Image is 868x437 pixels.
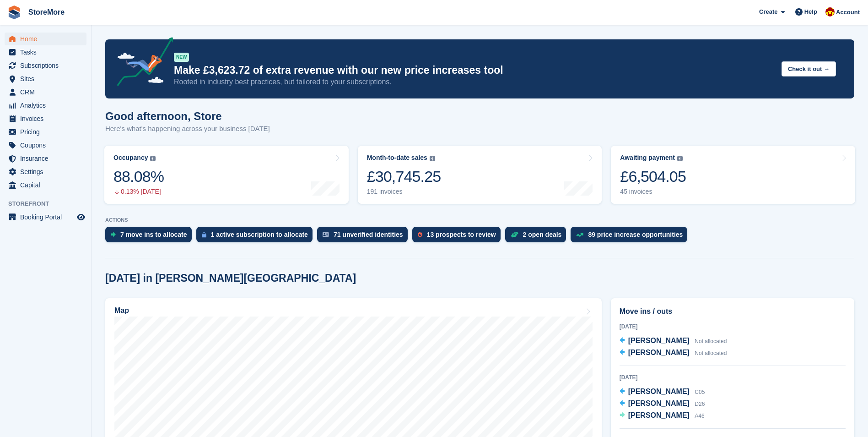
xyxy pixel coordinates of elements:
span: [PERSON_NAME] [628,349,690,356]
a: Awaiting payment £6,504.05 45 invoices [611,146,855,204]
a: menu [5,179,86,191]
p: Here's what's happening across your business [DATE] [105,124,270,134]
div: 2 open deals [523,231,562,238]
span: Insurance [20,152,75,165]
a: Preview store [75,212,86,223]
p: Make £3,623.72 of extra revenue with our new price increases tool [174,64,774,77]
span: Booking Portal [20,211,75,224]
a: menu [5,46,86,59]
span: [PERSON_NAME] [628,411,690,419]
span: Home [20,33,75,45]
a: 71 unverified identities [317,227,412,247]
span: Sites [20,72,75,85]
span: [PERSON_NAME] [628,388,690,395]
div: 7 move ins to allocate [120,231,187,238]
div: 191 invoices [367,188,441,196]
div: NEW [174,53,189,62]
span: Not allocated [695,338,727,344]
a: [PERSON_NAME] D26 [620,398,705,410]
div: 1 active subscription to allocate [211,231,308,238]
div: £6,504.05 [620,167,686,186]
p: ACTIONS [105,217,854,223]
span: Tasks [20,46,75,59]
span: Not allocated [695,350,727,356]
div: [DATE] [620,322,846,331]
span: Pricing [20,126,75,138]
a: menu [5,152,86,165]
img: active_subscription_to_allocate_icon-d502201f5373d7db506a760aba3b589e785aa758c864c3986d89f69b8ff3... [202,232,206,238]
span: Help [804,7,817,16]
button: Check it out → [782,61,836,76]
img: prospect-51fa495bee0391a8d652442698ab0144808aea92771e9ea1ae160a38d050c398.svg [418,232,422,237]
span: Account [836,8,860,17]
a: 1 active subscription to allocate [196,227,317,247]
h1: Good afternoon, Store [105,110,270,122]
a: [PERSON_NAME] Not allocated [620,347,727,359]
img: icon-info-grey-7440780725fd019a000dd9b08b2336e03edf1995a4989e88bcd33f0948082b44.svg [150,156,156,161]
img: Store More Team [825,7,835,16]
a: 13 prospects to review [412,227,505,247]
img: deal-1b604bf984904fb50ccaf53a9ad4b4a5d6e5aea283cecdc64d6e3604feb123c2.svg [511,231,518,238]
span: Analytics [20,99,75,112]
span: Create [759,7,777,16]
span: C05 [695,389,705,395]
a: menu [5,86,86,98]
a: StoreMore [25,5,68,20]
img: icon-info-grey-7440780725fd019a000dd9b08b2336e03edf1995a4989e88bcd33f0948082b44.svg [677,156,683,161]
h2: Map [114,306,129,315]
a: Occupancy 88.08% 0.13% [DATE] [104,146,349,204]
span: A46 [695,413,704,419]
a: menu [5,33,86,45]
div: 0.13% [DATE] [113,188,164,196]
a: 7 move ins to allocate [105,227,196,247]
img: verify_identity-adf6edd0f0f0b5bbfe63781bf79b02c33cf7c696d77639b501bdc392416b5a36.svg [323,232,329,237]
img: price-adjustments-announcement-icon-8257ccfd72463d97f412b2fc003d46551f7dbcb40ab6d574587a9cd5c0d94... [109,37,173,89]
a: menu [5,72,86,85]
span: CRM [20,86,75,98]
a: menu [5,99,86,112]
p: Rooted in industry best practices, but tailored to your subscriptions. [174,77,774,87]
a: menu [5,112,86,125]
a: [PERSON_NAME] Not allocated [620,335,727,347]
img: icon-info-grey-7440780725fd019a000dd9b08b2336e03edf1995a4989e88bcd33f0948082b44.svg [430,156,435,161]
a: menu [5,139,86,152]
a: menu [5,59,86,72]
span: [PERSON_NAME] [628,399,690,407]
a: [PERSON_NAME] C05 [620,386,705,398]
div: £30,745.25 [367,167,441,186]
a: menu [5,165,86,178]
span: Storefront [8,199,91,208]
a: 89 price increase opportunities [571,227,692,247]
a: [PERSON_NAME] A46 [620,410,705,422]
a: Month-to-date sales £30,745.25 191 invoices [358,146,602,204]
div: 89 price increase opportunities [588,231,683,238]
span: [PERSON_NAME] [628,337,690,344]
img: price_increase_opportunities-93ffe204e8149a01c8c9dc8f82e8f89637d9d84a8eef4429ea346261dce0b2c0.svg [576,233,583,237]
a: menu [5,211,86,224]
img: stora-icon-8386f47178a22dfd0bd8f6a31ec36ba5ce8667c1dd55bd0f319d3a0aa187defe.svg [7,5,21,19]
div: 71 unverified identities [334,231,403,238]
div: 13 prospects to review [427,231,496,238]
a: menu [5,126,86,138]
div: 45 invoices [620,188,686,196]
span: Coupons [20,139,75,152]
span: D26 [695,401,705,407]
img: move_ins_to_allocate_icon-fdf77a2bb77ea45bf5b3d319d69a93e2d87916cf1d5bf7949dd705db3b84f3ca.svg [111,232,116,237]
span: Subscriptions [20,59,75,72]
span: Settings [20,165,75,178]
div: Awaiting payment [620,154,675,162]
a: 2 open deals [505,227,571,247]
div: Occupancy [113,154,148,162]
span: Capital [20,179,75,191]
div: [DATE] [620,373,846,382]
div: Month-to-date sales [367,154,427,162]
h2: Move ins / outs [620,306,846,317]
div: 88.08% [113,167,164,186]
h2: [DATE] in [PERSON_NAME][GEOGRAPHIC_DATA] [105,272,356,284]
span: Invoices [20,112,75,125]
